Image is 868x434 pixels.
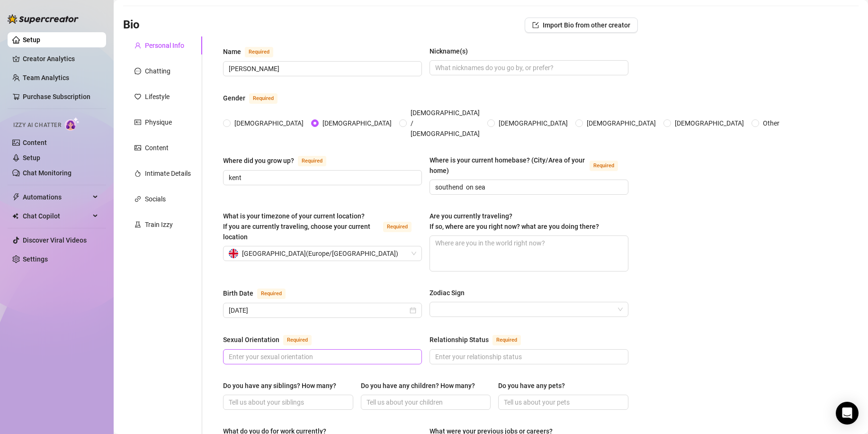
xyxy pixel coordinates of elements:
[430,334,531,345] label: Relationship Status
[430,288,465,298] div: Zodiac Sign
[12,213,18,219] img: Chat Copilot
[13,121,61,130] span: Izzy AI Chatter
[430,288,471,298] label: Zodiac Sign
[229,397,346,407] input: Do you have any siblings? How many?
[223,380,343,391] label: Do you have any siblings? How many?
[23,154,40,162] a: Setup
[525,18,638,33] button: Import Bio from other creator
[361,380,475,391] div: Do you have any children? How many?
[361,380,482,391] label: Do you have any children? How many?
[145,143,169,153] div: Content
[430,155,628,176] label: Where is your current homebase? (City/Area of your home)
[145,194,166,204] div: Socials
[223,212,370,241] span: What is your timezone of your current location? If you are currently traveling, choose your curre...
[492,335,521,345] span: Required
[145,117,172,127] div: Physique
[134,170,141,177] span: fire
[23,169,72,177] a: Chat Monitoring
[435,63,621,73] input: Nickname(s)
[223,288,296,299] label: Birth Date
[134,42,141,49] span: user
[134,119,141,126] span: idcard
[430,212,599,230] span: Are you currently traveling? If so, where are you right now? what are you doing there?
[223,335,279,345] div: Sexual Orientation
[145,219,173,230] div: Train Izzy
[245,47,273,57] span: Required
[23,139,47,146] a: Content
[65,117,80,131] img: AI Chatter
[383,222,412,232] span: Required
[23,255,48,263] a: Settings
[319,118,395,128] span: [DEMOGRAPHIC_DATA]
[435,352,621,362] input: Relationship Status
[223,155,294,166] div: Where did you grow up?
[134,145,141,151] span: picture
[223,46,241,57] div: Name
[23,74,69,81] a: Team Analytics
[430,335,489,345] div: Relationship Status
[134,93,141,100] span: heart
[407,108,483,139] span: [DEMOGRAPHIC_DATA] / [DEMOGRAPHIC_DATA]
[298,156,326,166] span: Required
[145,91,170,102] div: Lifestyle
[23,93,90,100] a: Purchase Subscription
[134,221,141,228] span: experiment
[495,118,572,128] span: [DEMOGRAPHIC_DATA]
[435,182,621,192] input: Where is your current homebase? (City/Area of your home)
[229,305,408,316] input: Birth Date
[257,289,286,299] span: Required
[23,208,90,224] span: Chat Copilot
[223,380,336,391] div: Do you have any siblings? How many?
[223,288,253,298] div: Birth Date
[223,46,284,57] label: Name
[242,246,398,261] span: [GEOGRAPHIC_DATA] ( Europe/[GEOGRAPHIC_DATA] )
[8,14,79,24] img: logo-BBDzfeDw.svg
[229,352,414,362] input: Sexual Orientation
[145,66,170,76] div: Chatting
[134,68,141,74] span: message
[223,155,337,166] label: Where did you grow up?
[836,402,859,425] div: Open Intercom Messenger
[223,92,288,104] label: Gender
[134,196,141,202] span: link
[532,22,539,28] span: import
[249,93,277,104] span: Required
[223,93,245,103] div: Gender
[504,397,621,407] input: Do you have any pets?
[430,46,474,56] label: Nickname(s)
[231,118,307,128] span: [DEMOGRAPHIC_DATA]
[498,380,572,391] label: Do you have any pets?
[229,249,238,258] img: gb
[367,397,483,407] input: Do you have any children? How many?
[23,236,87,244] a: Discover Viral Videos
[671,118,748,128] span: [DEMOGRAPHIC_DATA]
[23,36,40,44] a: Setup
[583,118,660,128] span: [DEMOGRAPHIC_DATA]
[12,193,20,201] span: thunderbolt
[430,46,468,56] div: Nickname(s)
[23,51,98,66] a: Creator Analytics
[283,335,312,345] span: Required
[123,18,140,33] h3: Bio
[590,161,618,171] span: Required
[23,190,90,205] span: Automations
[145,40,184,51] div: Personal Info
[430,155,586,176] div: Where is your current homebase? (City/Area of your home)
[229,172,414,183] input: Where did you grow up?
[145,168,191,179] div: Intimate Details
[223,334,322,345] label: Sexual Orientation
[229,63,414,74] input: Name
[759,118,783,128] span: Other
[498,380,565,391] div: Do you have any pets?
[543,21,630,29] span: Import Bio from other creator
